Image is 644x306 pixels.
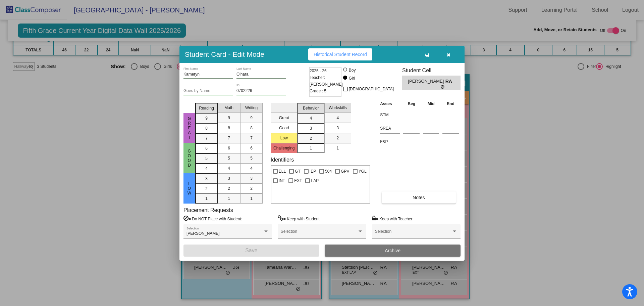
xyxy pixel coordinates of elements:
span: IEP [310,167,316,175]
span: 1 [310,145,312,151]
span: [PERSON_NAME] [186,231,220,236]
span: 2025 - 26 [310,68,327,74]
span: 7 [205,135,208,141]
span: EXT [294,177,302,185]
button: Notes [382,191,455,204]
span: GPV [341,167,349,175]
span: YGL [359,167,367,175]
span: Good [186,149,193,168]
span: 3 [336,125,339,131]
label: Placement Requests [183,207,233,213]
span: GT [295,167,301,175]
span: 6 [228,145,230,151]
th: Asses [378,100,401,107]
span: 2 [310,135,312,141]
h3: Student Card - Edit Mode [185,50,264,58]
input: assessment [380,123,400,133]
span: Grade : 5 [310,88,326,94]
span: 6 [250,145,253,151]
span: 4 [310,115,312,121]
span: LAP [311,177,319,185]
label: = Keep with Teacher: [372,215,414,222]
span: 3 [250,175,253,181]
button: Archive [325,245,461,257]
span: 8 [250,125,253,131]
span: 1 [250,195,253,202]
span: 1 [205,195,208,202]
div: Girl [348,75,355,81]
span: 9 [228,115,230,121]
label: Identifiers [271,157,294,163]
span: INT [279,177,285,185]
span: 8 [228,125,230,131]
button: Save [183,245,319,257]
span: 9 [250,115,253,121]
span: Workskills [329,105,347,111]
th: End [441,100,461,107]
span: [PERSON_NAME] [408,78,445,85]
span: 2 [205,186,208,192]
span: 504 [325,167,332,175]
span: 1 [336,145,339,151]
label: = Keep with Student: [278,215,321,222]
input: goes by name [183,89,233,93]
th: Mid [421,100,441,107]
span: Great [186,116,193,140]
h3: Student Cell [402,67,461,74]
span: Low [186,181,193,195]
span: 4 [205,166,208,172]
span: 8 [205,125,208,131]
span: Math [224,105,233,111]
span: 6 [205,145,208,151]
button: Historical Student Record [308,48,372,60]
span: Reading [199,105,214,111]
span: RA [445,78,455,85]
span: 7 [228,135,230,141]
span: Writing [245,105,258,111]
span: 3 [310,125,312,131]
div: Boy [348,67,356,73]
span: Notes [413,195,425,200]
span: Behavior [303,105,319,111]
span: Historical Student Record [314,52,367,57]
span: 2 [336,135,339,141]
span: 2 [250,185,253,191]
span: 5 [205,156,208,162]
span: 3 [205,176,208,182]
input: assessment [380,110,400,120]
span: 2 [228,185,230,191]
span: 3 [228,175,230,181]
input: Enter ID [236,89,286,93]
span: 5 [250,155,253,161]
span: 9 [205,115,208,121]
span: Teacher: [PERSON_NAME] [310,74,343,88]
span: [DEMOGRAPHIC_DATA] [349,85,394,93]
span: Save [245,248,257,253]
input: assessment [380,137,400,147]
th: Beg [401,100,421,107]
span: 1 [228,195,230,202]
span: 7 [250,135,253,141]
span: 4 [228,165,230,171]
label: = Do NOT Place with Student: [183,215,242,222]
span: ELL [279,167,286,175]
span: 5 [228,155,230,161]
span: 4 [336,115,339,121]
span: 4 [250,165,253,171]
span: Archive [385,248,400,253]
